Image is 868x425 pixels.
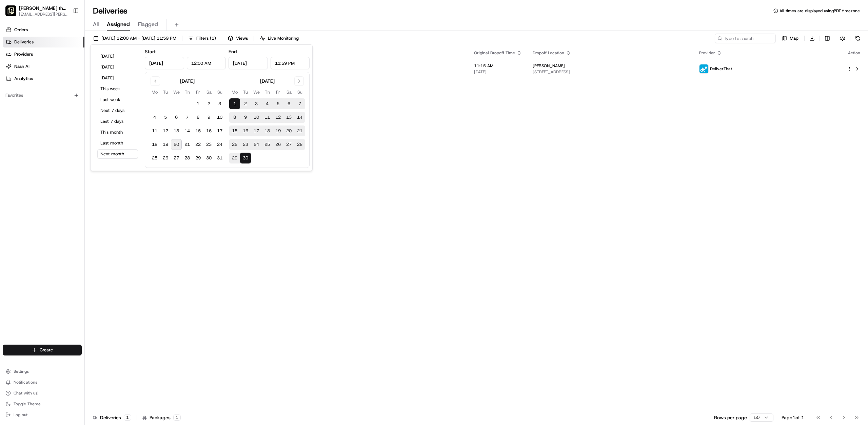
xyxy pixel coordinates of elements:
[273,98,283,109] button: 5
[240,153,251,163] button: 30
[160,139,171,150] button: 19
[18,44,112,51] input: Clear
[214,139,225,150] button: 24
[101,35,176,41] span: [DATE] 12:00 AM - [DATE] 11:59 PM
[138,20,158,28] span: Flagged
[171,139,182,150] button: 20
[149,139,160,150] button: 18
[229,98,240,109] button: 1
[67,115,82,120] span: Pylon
[193,125,203,136] button: 15
[145,49,156,55] label: Start
[182,125,193,136] button: 14
[229,112,240,123] button: 8
[262,98,273,109] button: 4
[214,89,225,96] th: Sunday
[97,84,138,94] button: This week
[124,414,131,421] div: 1
[699,50,715,56] span: Provider
[3,378,82,387] button: Notifications
[14,63,29,70] span: Nash AI
[193,89,203,96] th: Friday
[7,7,20,20] img: Nash
[97,73,138,83] button: [DATE]
[14,390,38,396] span: Chat with us!
[474,63,522,69] span: 11:15 AM
[193,98,203,109] button: 1
[149,89,160,96] th: Monday
[780,8,860,14] span: All times are displayed using PDT timezone
[3,24,84,35] a: Orders
[23,65,111,72] div: Start new chat
[97,52,138,61] button: [DATE]
[160,153,171,163] button: 26
[203,125,214,136] button: 16
[180,78,195,84] div: [DATE]
[171,112,182,123] button: 6
[19,5,67,12] button: [PERSON_NAME] the Greek (SLO)
[19,12,67,17] button: [EMAIL_ADDRESS][PERSON_NAME][DOMAIN_NAME]
[229,89,240,96] th: Monday
[145,57,184,69] input: Date
[257,34,302,43] button: Live Monitoring
[847,50,861,56] div: Action
[97,149,138,159] button: Next month
[203,139,214,150] button: 23
[229,57,268,69] input: Date
[14,39,34,45] span: Deliveries
[240,139,251,150] button: 23
[203,112,214,123] button: 9
[294,112,305,123] button: 14
[55,96,112,108] a: 💻API Documentation
[782,414,804,421] div: Page 1 of 1
[182,89,193,96] th: Thursday
[7,99,12,104] div: 📗
[14,401,41,407] span: Toggle Theme
[40,347,53,353] span: Create
[171,153,182,163] button: 27
[115,67,123,75] button: Start new chat
[182,139,193,150] button: 21
[214,125,225,136] button: 17
[853,34,863,43] button: Refresh
[294,98,305,109] button: 7
[210,35,216,41] span: ( 1 )
[97,106,138,115] button: Next 7 days
[251,139,262,150] button: 24
[273,125,283,136] button: 19
[273,112,283,123] button: 12
[533,69,688,75] span: [STREET_ADDRESS]
[240,112,251,123] button: 9
[214,153,225,163] button: 31
[149,125,160,136] button: 11
[474,69,522,75] span: [DATE]
[202,69,463,75] span: [STREET_ADDRESS][PERSON_NAME]
[97,95,138,104] button: Last week
[149,153,160,163] button: 25
[107,20,130,28] span: Assigned
[14,369,29,374] span: Settings
[203,153,214,163] button: 30
[240,98,251,109] button: 2
[283,89,294,96] th: Saturday
[214,112,225,123] button: 10
[182,153,193,163] button: 28
[3,399,82,409] button: Toggle Theme
[294,76,304,86] button: Go to next month
[48,115,82,120] a: Powered byPylon
[3,61,84,72] a: Nash AI
[251,125,262,136] button: 17
[790,35,798,41] span: Map
[283,112,294,123] button: 13
[14,51,33,57] span: Providers
[262,112,273,123] button: 11
[240,125,251,136] button: 16
[142,414,181,421] div: Packages
[271,57,310,69] input: Time
[4,96,55,108] a: 📗Knowledge Base
[23,72,86,77] div: We're available if you need us!
[214,98,225,109] button: 3
[262,139,273,150] button: 25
